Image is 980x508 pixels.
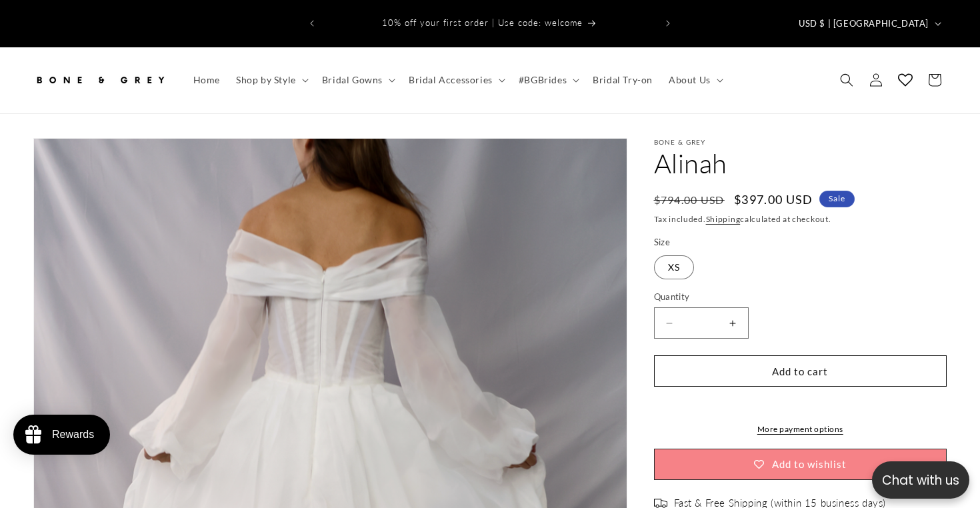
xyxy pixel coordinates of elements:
span: Bridal Try-on [593,74,653,86]
h1: Alinah [654,146,947,181]
p: Chat with us [872,471,969,490]
button: Next announcement [653,11,683,36]
s: $794.00 USD [654,192,725,208]
button: Open chatbox [872,461,969,499]
button: Add to wishlist [654,449,947,480]
summary: Shop by Style [228,66,314,94]
span: About Us [669,74,711,86]
summary: Bridal Gowns [314,66,401,94]
span: $397.00 USD [734,191,813,209]
summary: Bridal Accessories [401,66,511,94]
div: Tax included. calculated at checkout. [654,213,947,226]
a: Shipping [706,214,741,224]
button: Add to cart [654,355,947,387]
div: Rewards [52,429,94,441]
label: XS [654,255,694,279]
button: Previous announcement [297,11,327,36]
summary: #BGBrides [511,66,585,94]
a: Bone and Grey Bridal [29,61,172,100]
legend: Size [654,236,672,249]
img: Bone and Grey Bridal [33,65,167,95]
span: 10% off your first order | Use code: welcome [382,17,583,28]
span: Shop by Style [236,74,296,86]
span: USD $ | [GEOGRAPHIC_DATA] [799,17,929,31]
span: Sale [819,191,855,207]
button: USD $ | [GEOGRAPHIC_DATA] [791,11,947,36]
span: #BGBrides [519,74,567,86]
span: Home [193,74,220,86]
summary: Search [832,65,861,95]
a: Bridal Try-on [585,66,661,94]
p: Bone & Grey [654,138,947,146]
span: Bridal Accessories [409,74,493,86]
a: More payment options [654,423,947,435]
label: Quantity [654,291,947,304]
span: Bridal Gowns [322,74,383,86]
summary: About Us [661,66,729,94]
a: Home [185,66,228,94]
